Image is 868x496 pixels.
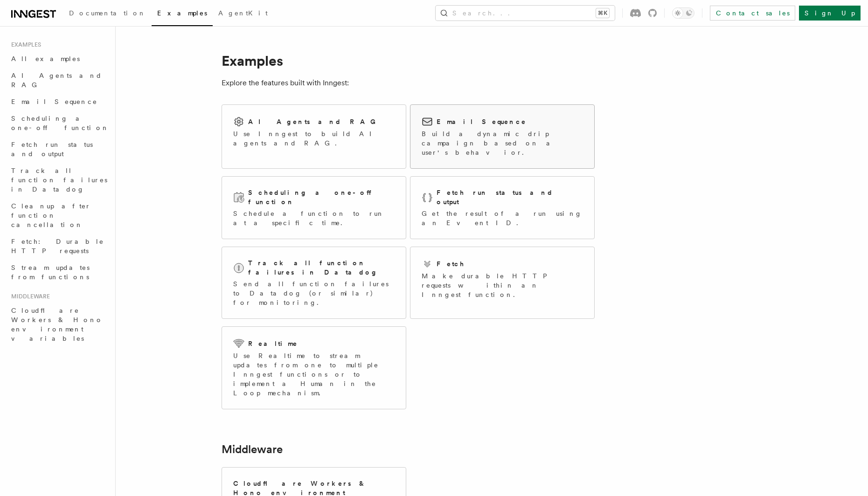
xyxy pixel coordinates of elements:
a: Fetch run status and output [7,136,110,162]
span: Track all function failures in Datadog [11,167,107,193]
span: AI Agents and RAG [11,72,102,89]
a: Email Sequence [7,93,110,110]
p: Schedule a function to run at a specific time. [233,209,395,227]
a: Email SequenceBuild a dynamic drip campaign based on a user's behavior. [410,104,595,169]
a: Sign Up [799,6,861,21]
a: AgentKit [213,3,273,25]
a: Track all function failures in Datadog [7,162,110,198]
span: Fetch: Durable HTTP requests [11,238,104,255]
span: All examples [11,55,80,62]
span: Documentation [69,9,146,17]
span: Cloudflare Workers & Hono environment variables [11,307,103,342]
span: Cleanup after function cancellation [11,202,91,228]
h2: Fetch [437,259,465,269]
a: Documentation [63,3,152,25]
p: Get the result of a run using an Event ID. [422,209,583,227]
span: Examples [7,41,41,48]
button: Search...⌘K [436,6,615,21]
a: Stream updates from functions [7,259,110,285]
button: Toggle dark mode [672,7,694,19]
a: AI Agents and RAGUse Inngest to build AI agents and RAG. [222,104,406,169]
p: Make durable HTTP requests within an Inngest function. [422,271,583,299]
a: All examples [7,50,110,67]
a: Cleanup after function cancellation [7,198,110,233]
p: Use Realtime to stream updates from one to multiple Inngest functions or to implement a Human in ... [233,351,395,398]
h2: Track all function failures in Datadog [248,258,395,277]
h1: Examples [222,52,595,69]
span: Middleware [7,293,50,300]
p: Explore the features built with Inngest: [222,76,595,90]
a: Middleware [222,443,283,456]
a: Contact sales [710,6,795,21]
a: FetchMake durable HTTP requests within an Inngest function. [410,247,595,319]
a: AI Agents and RAG [7,67,110,93]
span: Fetch run status and output [11,141,93,158]
a: Examples [152,3,213,26]
a: Track all function failures in DatadogSend all function failures to Datadog (or similar) for moni... [222,247,406,319]
h2: Scheduling a one-off function [248,188,395,207]
a: Scheduling a one-off functionSchedule a function to run at a specific time. [222,176,406,239]
a: Fetch: Durable HTTP requests [7,233,110,259]
a: Scheduling a one-off function [7,110,110,136]
span: Scheduling a one-off function [11,115,109,131]
a: RealtimeUse Realtime to stream updates from one to multiple Inngest functions or to implement a H... [222,326,406,409]
h2: Fetch run status and output [437,188,583,207]
h2: Email Sequence [437,117,527,126]
p: Send all function failures to Datadog (or similar) for monitoring. [233,279,395,307]
a: Cloudflare Workers & Hono environment variables [7,302,110,347]
span: Examples [157,9,207,17]
span: Email Sequence [11,98,97,105]
span: Stream updates from functions [11,264,90,281]
h2: Realtime [248,339,298,348]
p: Use Inngest to build AI agents and RAG. [233,129,395,148]
p: Build a dynamic drip campaign based on a user's behavior. [422,129,583,157]
a: Fetch run status and outputGet the result of a run using an Event ID. [410,176,595,239]
kbd: ⌘K [596,8,609,18]
h2: AI Agents and RAG [248,117,381,126]
span: AgentKit [218,9,268,17]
